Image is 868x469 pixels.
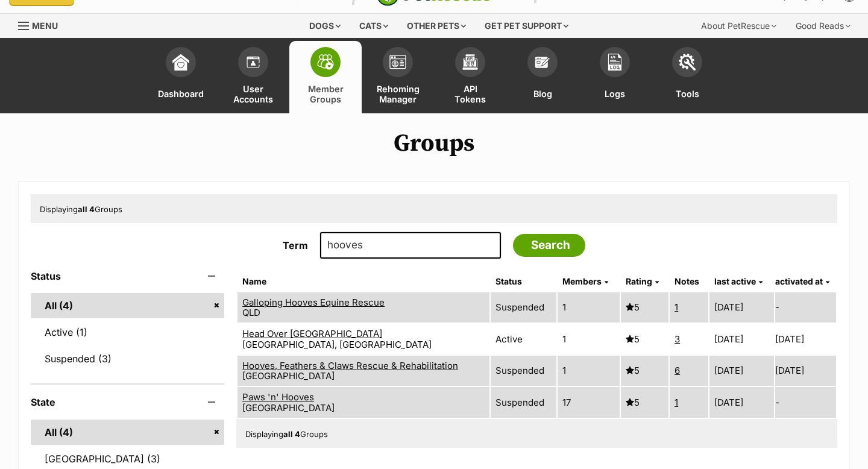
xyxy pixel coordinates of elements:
a: Hooves, Feathers & Claws Rescue & Rehabilitation [242,360,458,371]
span: Rating [626,276,652,286]
a: Members [562,276,608,286]
span: Displaying Groups [245,429,328,439]
a: Suspended (3) [31,346,224,371]
a: Member Groups [289,41,362,113]
img: logs-icon-5bf4c29380941ae54b88474b1138927238aebebbc450bc62c8517511492d5a22.svg [606,54,623,71]
td: [DATE] [709,356,774,386]
img: group-profile-icon-3fa3cf56718a62981997c0bc7e787c4b2cf8bcc04b72c1350f741eb67cf2f40e.svg [389,55,406,69]
img: blogs-icon-e71fceff818bbaa76155c998696f2ea9b8fc06abc828b24f45ee82a475c2fd99.svg [534,54,551,71]
td: [DATE] [709,387,774,418]
header: Status [31,271,224,282]
a: Blog [506,41,579,113]
th: Name [237,272,489,291]
a: 6 [675,365,680,376]
td: - [775,387,836,418]
a: 1 [675,301,678,313]
span: User Accounts [232,83,274,104]
td: [GEOGRAPHIC_DATA] [237,387,489,418]
a: Rehoming Manager [362,41,434,113]
a: activated at [775,276,829,286]
span: Displaying Groups [40,204,122,214]
a: Logs [579,41,651,113]
span: Dashboard [158,83,204,104]
span: last active [714,276,756,286]
a: Galloping Hooves Equine Rescue [242,297,385,308]
img: members-icon-d6bcda0bfb97e5ba05b48644448dc2971f67d37433e5abca221da40c41542bd5.svg [245,54,262,71]
td: Suspended [491,387,556,418]
span: Tools [676,83,699,104]
a: 1 [675,397,678,408]
td: - [775,292,836,323]
a: User Accounts [217,41,289,113]
td: QLD [237,292,489,323]
div: Good Reads [787,14,859,38]
div: About PetRescue [693,14,785,38]
td: Active [491,324,556,354]
td: 1 [558,356,620,386]
a: Menu [18,14,66,36]
span: Menu [32,20,58,31]
td: [DATE] [775,324,836,354]
span: Member Groups [304,83,347,104]
td: 5 [621,387,668,418]
a: Head Over [GEOGRAPHIC_DATA] [242,328,382,339]
a: Active (1) [31,319,224,345]
td: Suspended [491,292,556,323]
td: [GEOGRAPHIC_DATA] [237,356,489,386]
a: All (4) [31,293,224,318]
td: [DATE] [775,356,836,386]
td: 5 [621,324,668,354]
td: 1 [558,292,620,323]
strong: all 4 [78,204,95,214]
img: api-icon-849e3a9e6f871e3acf1f60245d25b4cd0aad652aa5f5372336901a6a67317bd8.svg [462,54,479,71]
strong: all 4 [283,429,300,439]
span: Members [562,276,602,286]
a: API Tokens [434,41,506,113]
td: 1 [558,324,620,354]
a: Paws 'n' Hooves [242,391,314,403]
th: Notes [670,272,708,291]
span: Rehoming Manager [377,83,420,104]
span: Blog [533,83,552,104]
td: 5 [621,292,668,323]
span: API Tokens [449,83,491,104]
td: Suspended [491,356,556,386]
td: [DATE] [709,292,774,323]
span: activated at [775,276,823,286]
div: Get pet support [476,14,577,38]
td: 5 [621,356,668,386]
span: translation missing: en.admin.groups.groups.search.term [283,239,308,251]
a: Tools [651,41,723,113]
img: team-members-icon-5396bd8760b3fe7c0b43da4ab00e1e3bb1a5d9ba89233759b79545d2d3fc5d0d.svg [317,54,334,70]
td: 17 [558,387,620,418]
div: Cats [351,14,397,38]
div: Dogs [301,14,349,38]
a: last active [714,276,763,286]
img: dashboard-icon-eb2f2d2d3e046f16d808141f083e7271f6b2e854fb5c12c21221c1fb7104beca.svg [172,54,189,71]
a: Rating [626,276,659,286]
td: [GEOGRAPHIC_DATA], [GEOGRAPHIC_DATA] [237,324,489,354]
td: [DATE] [709,324,774,354]
a: Dashboard [145,41,217,113]
img: tools-icon-677f8b7d46040df57c17cb185196fc8e01b2b03676c49af7ba82c462532e62ee.svg [679,54,696,71]
input: Search [513,234,585,257]
header: State [31,397,224,408]
div: Other pets [398,14,474,38]
th: Status [491,272,556,291]
a: All (4) [31,420,224,445]
a: 3 [675,333,680,345]
span: Logs [605,83,625,104]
